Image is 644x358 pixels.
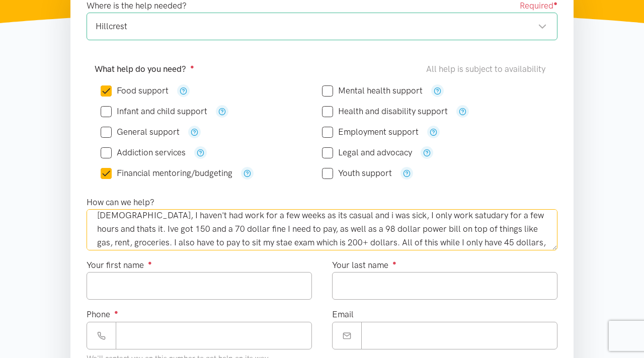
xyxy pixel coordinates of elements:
label: Phone [87,308,118,321]
label: Legal and advocacy [322,148,412,157]
label: Youth support [322,169,392,177]
div: All help is subject to availability [426,62,549,76]
label: Email [332,308,354,321]
label: Financial mentoring/budgeting [101,169,232,177]
label: Employment support [322,128,419,136]
sup: ● [148,259,152,266]
label: Infant and child support [101,107,207,116]
label: Your first name [87,258,152,272]
label: Health and disability support [322,107,448,116]
div: Hillcrest [96,20,547,33]
sup: ● [392,259,396,266]
label: Food support [101,86,169,95]
input: Phone number [116,322,312,349]
sup: ● [114,308,118,316]
label: How can we help? [87,196,154,209]
label: Addiction services [101,148,186,157]
input: Email [361,322,557,349]
label: Your last name [332,258,396,272]
label: What help do you need? [95,62,194,76]
label: Mental health support [322,86,423,95]
label: General support [101,128,180,136]
sup: ● [190,63,194,70]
